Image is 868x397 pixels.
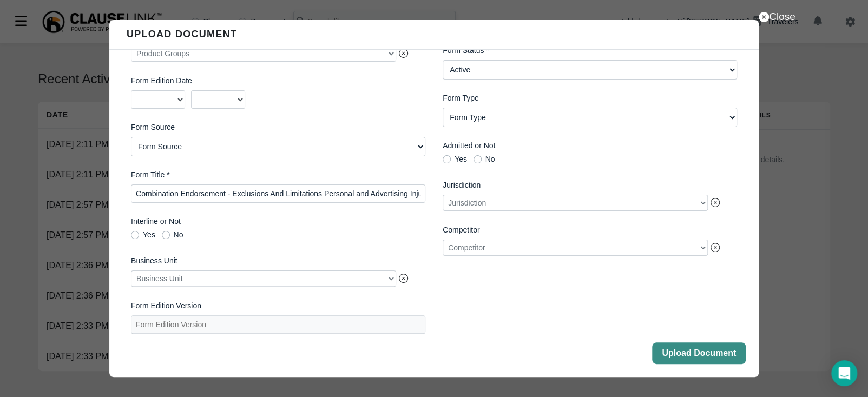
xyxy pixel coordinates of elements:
label: Form Status * [443,45,737,56]
button: Upload Document [652,342,746,364]
label: Competitor [443,224,737,236]
label: Form Edition Version [131,300,425,312]
input: Form Edition Version [131,315,425,334]
label: Jurisdiction [443,180,737,191]
label: No [162,231,183,239]
label: Admitted or Not [443,140,737,151]
label: Yes [131,231,155,239]
label: Yes [443,155,467,163]
div: Open Intercom Messenger [831,360,857,386]
div: Jurisdiction [443,195,708,211]
label: Interline or Not [131,216,425,227]
input: Form Title [131,184,425,203]
h6: Upload Document [127,29,237,41]
label: Form Source [131,122,425,133]
label: Form Title * [131,169,425,181]
div: Product Groups [131,45,396,62]
label: Business Unit [131,255,425,267]
label: Form Edition Date [131,75,425,87]
div: Competitor [443,240,708,256]
div: Business Unit [131,270,396,287]
label: No [474,155,495,163]
label: Form Type [443,92,737,104]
